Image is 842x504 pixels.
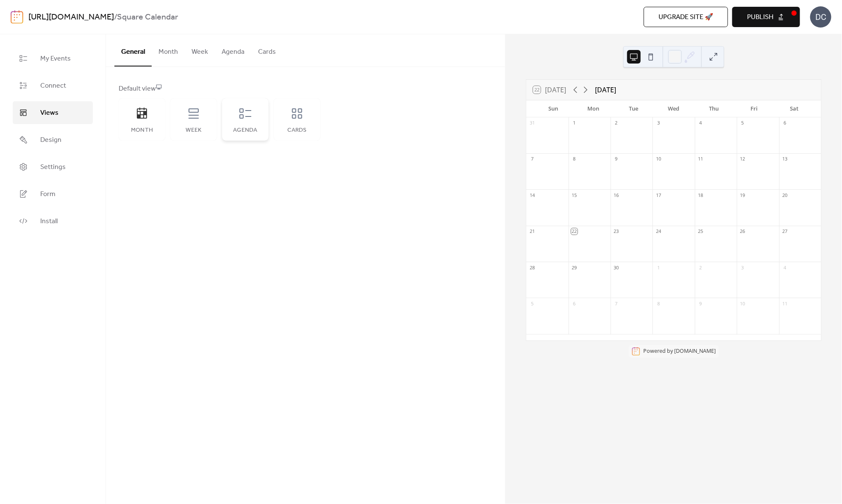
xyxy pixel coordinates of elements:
[40,54,71,64] span: My Events
[655,228,661,235] div: 24
[533,100,573,117] div: Sun
[529,264,535,271] div: 28
[732,7,800,27] button: Publish
[697,120,704,126] div: 4
[782,300,788,307] div: 11
[613,264,620,271] div: 30
[782,264,788,271] div: 4
[782,228,788,235] div: 27
[13,155,93,178] a: Settings
[282,127,312,134] div: Cards
[644,7,728,27] button: Upgrade site 🚀
[655,264,661,271] div: 1
[571,300,578,307] div: 6
[40,189,56,199] span: Form
[13,47,93,70] a: My Events
[614,100,654,117] div: Tue
[739,300,746,307] div: 10
[739,156,746,162] div: 12
[127,127,157,134] div: Month
[571,264,578,271] div: 29
[28,9,114,25] a: [URL][DOMAIN_NAME]
[613,120,620,126] div: 2
[573,100,614,117] div: Mon
[114,9,117,25] b: /
[697,228,704,235] div: 25
[747,12,773,22] span: Publish
[810,6,831,28] div: DC
[739,192,746,198] div: 19
[571,192,578,198] div: 15
[11,10,23,24] img: logo
[529,192,535,198] div: 14
[739,228,746,235] div: 26
[13,183,93,205] a: Form
[215,34,251,66] button: Agenda
[675,348,716,355] a: [DOMAIN_NAME]
[655,120,661,126] div: 3
[40,216,58,227] span: Install
[655,156,661,162] div: 10
[119,84,491,94] div: Default view
[152,34,185,66] button: Month
[782,156,788,162] div: 13
[571,156,578,162] div: 8
[40,135,61,145] span: Design
[13,74,93,97] a: Connect
[231,127,260,134] div: Agenda
[571,228,578,235] div: 22
[739,120,746,126] div: 5
[529,120,535,126] div: 31
[40,81,66,91] span: Connect
[529,156,535,162] div: 7
[697,300,704,307] div: 9
[694,100,734,117] div: Thu
[654,100,694,117] div: Wed
[529,300,535,307] div: 5
[774,100,814,117] div: Sat
[40,162,66,172] span: Settings
[40,108,58,118] span: Views
[13,101,93,124] a: Views
[655,300,661,307] div: 8
[782,192,788,198] div: 20
[613,156,620,162] div: 9
[571,120,578,126] div: 1
[13,128,93,151] a: Design
[739,264,746,271] div: 3
[595,85,616,95] div: [DATE]
[185,34,215,66] button: Week
[179,127,208,134] div: Week
[697,156,704,162] div: 11
[117,9,178,25] b: Square Calendar
[114,34,152,66] button: General
[782,120,788,126] div: 6
[613,192,620,198] div: 16
[644,348,716,355] div: Powered by
[734,100,774,117] div: Fri
[659,12,713,22] span: Upgrade site 🚀
[251,34,283,66] button: Cards
[613,300,620,307] div: 7
[529,228,535,235] div: 21
[697,264,704,271] div: 2
[13,210,93,233] a: Install
[697,192,704,198] div: 18
[655,192,661,198] div: 17
[613,228,620,235] div: 23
